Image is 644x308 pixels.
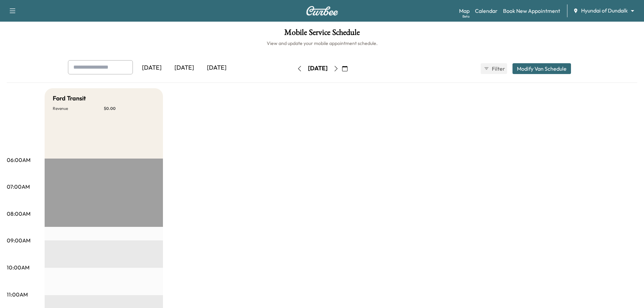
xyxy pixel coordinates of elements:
[512,63,571,74] button: Modify Van Schedule
[7,28,637,40] h1: Mobile Service Schedule
[53,94,86,103] h5: Ford Transit
[7,263,29,271] p: 10:00AM
[104,106,155,111] p: $ 0.00
[462,14,470,19] div: Beta
[475,7,498,15] a: Calendar
[7,210,30,218] p: 08:00AM
[459,7,470,15] a: MapBeta
[308,64,328,73] div: [DATE]
[200,60,233,76] div: [DATE]
[7,183,30,191] p: 07:00AM
[581,7,628,15] span: Hyundai of Dundalk
[492,65,504,73] span: Filter
[53,106,104,111] p: Revenue
[306,6,338,16] img: Curbee Logo
[168,60,200,76] div: [DATE]
[481,63,507,74] button: Filter
[136,60,168,76] div: [DATE]
[7,40,637,47] h6: View and update your mobile appointment schedule.
[7,290,28,299] p: 11:00AM
[7,156,30,164] p: 06:00AM
[7,236,30,244] p: 09:00AM
[503,7,560,15] a: Book New Appointment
